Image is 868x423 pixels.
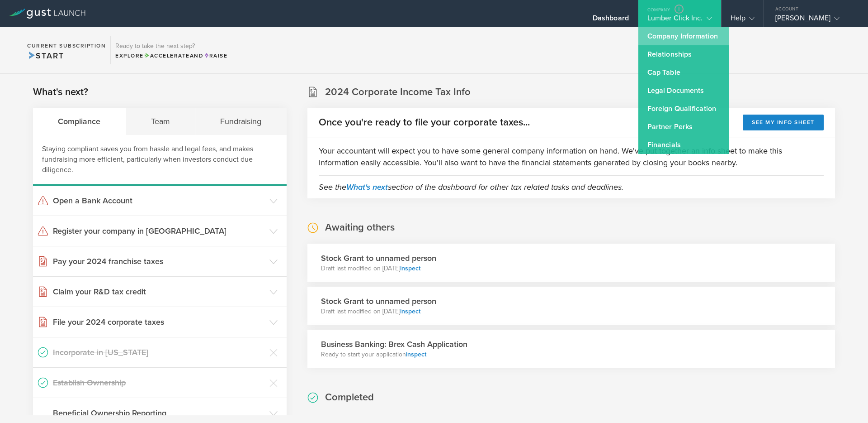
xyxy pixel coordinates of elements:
[319,116,530,129] h2: Once you're ready to file your corporate taxes...
[33,135,287,186] div: Staying compliant saves you from hassle and legal fees, and makes fundraising more efficient, par...
[731,14,755,27] div: Help
[319,145,824,168] p: Your accountant will expect you to have some general company information on hand. We've put toget...
[325,391,374,404] h2: Completed
[144,53,190,59] span: Accelerate
[33,108,126,135] div: Compliance
[27,51,64,61] span: Start
[53,225,265,237] h3: Register your company in [GEOGRAPHIC_DATA]
[53,286,265,298] h3: Claim your R&D tax credit
[593,14,629,27] div: Dashboard
[775,14,852,27] div: [PERSON_NAME]
[647,14,712,27] div: Lumber Click Inc.
[110,36,232,64] div: Ready to take the next step?ExploreAccelerateandRaise
[115,43,227,49] h3: Ready to take the next step?
[400,264,420,272] a: inspect
[53,346,265,358] h3: Incorporate in [US_STATE]
[743,115,824,130] button: See my info sheet
[53,377,265,389] h3: Establish Ownership
[321,264,436,273] p: Draft last modified on [DATE]
[53,316,265,328] h3: File your 2024 corporate taxes
[321,307,436,316] p: Draft last modified on [DATE]
[195,108,287,135] div: Fundraising
[33,86,88,99] h2: What's next?
[126,108,196,135] div: Team
[53,195,265,207] h3: Open a Bank Account
[325,221,395,234] h2: Awaiting others
[406,351,426,358] a: inspect
[307,414,393,422] a: Download all documents (ZIP)
[115,52,227,60] div: Explore
[53,255,265,267] h3: Pay your 2024 franchise taxes
[346,182,388,192] a: What's next
[321,338,467,350] h3: Business Banking: Brex Cash Application
[144,53,204,59] span: and
[321,295,436,307] h3: Stock Grant to unnamed person
[400,308,420,315] a: inspect
[53,407,265,419] h3: Beneficial Ownership Reporting
[321,350,467,359] p: Ready to start your application
[325,86,471,99] h2: 2024 Corporate Income Tax Info
[321,252,436,264] h3: Stock Grant to unnamed person
[319,182,623,192] em: See the section of the dashboard for other tax related tasks and deadlines.
[203,53,227,59] span: Raise
[27,43,106,48] h2: Current Subscription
